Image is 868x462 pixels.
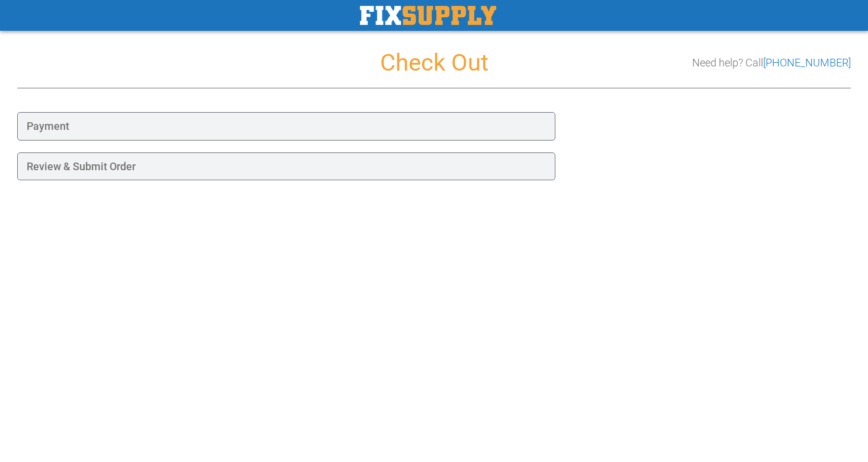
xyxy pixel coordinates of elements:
[17,152,555,181] div: Review & Submit Order
[17,50,851,76] h1: Check Out
[17,112,555,141] div: Payment
[360,6,496,25] a: store logo
[360,6,496,25] img: Fix Industrial Supply
[763,56,851,69] a: [PHONE_NUMBER]
[692,57,851,69] h3: Need help? Call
